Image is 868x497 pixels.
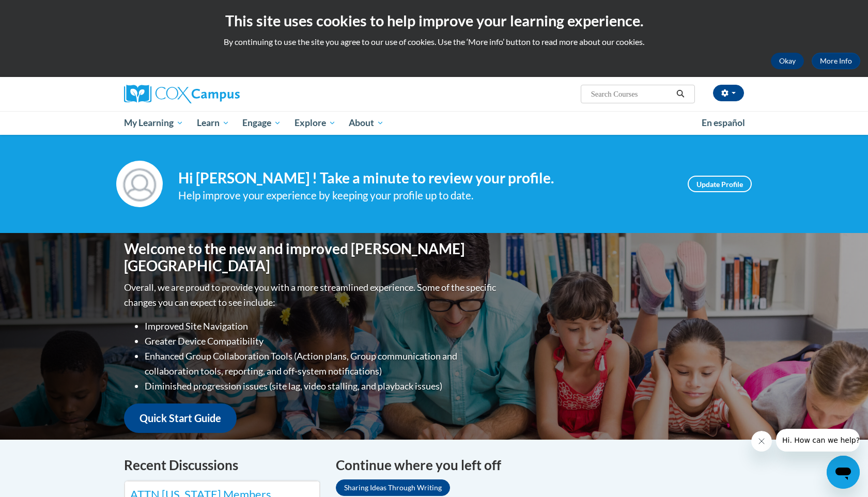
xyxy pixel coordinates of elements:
[336,455,744,475] h4: Continue where you left off
[124,240,499,275] h1: Welcome to the new and improved [PERSON_NAME][GEOGRAPHIC_DATA]
[145,349,499,379] li: Enhanced Group Collaboration Tools (Action plans, Group communication and collaboration tools, re...
[827,456,860,489] iframe: Button to launch messaging window
[695,112,752,134] a: En español
[124,85,240,103] img: Cox Campus
[8,10,860,31] h2: This site uses cookies to help improve your learning experience.
[197,117,229,129] span: Learn
[295,117,336,129] span: Explore
[117,111,190,135] a: My Learning
[8,36,860,48] p: By continuing to use the site you agree to our use of cookies. Use the ‘More info’ button to read...
[771,53,804,69] button: Okay
[702,117,745,128] span: En español
[688,176,752,192] a: Update Profile
[776,429,860,452] iframe: Message from company
[713,85,744,101] button: Account Settings
[190,111,236,135] a: Learn
[242,117,281,129] span: Engage
[751,431,772,452] iframe: Close message
[288,111,343,135] a: Explore
[349,117,384,129] span: About
[178,187,672,204] div: Help improve your experience by keeping your profile up to date.
[812,53,860,69] a: More Info
[590,88,673,100] input: Search Courses
[124,455,320,475] h4: Recent Discussions
[109,111,760,135] div: Main menu
[124,117,183,129] span: My Learning
[336,479,450,496] a: Sharing Ideas Through Writing
[124,403,237,433] a: Quick Start Guide
[673,88,688,100] button: Search
[236,111,288,135] a: Engage
[124,85,320,103] a: Cox Campus
[343,111,391,135] a: About
[178,169,672,187] h4: Hi [PERSON_NAME] ! Take a minute to review your profile.
[116,161,163,207] img: Profile Image
[124,280,499,310] p: Overall, we are proud to provide you with a more streamlined experience. Some of the specific cha...
[145,334,499,349] li: Greater Device Compatibility
[145,319,499,334] li: Improved Site Navigation
[145,379,499,394] li: Diminished progression issues (site lag, video stalling, and playback issues)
